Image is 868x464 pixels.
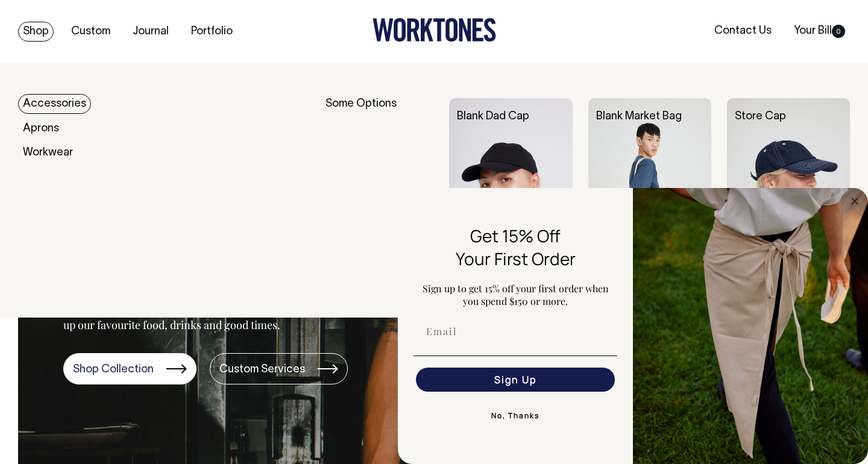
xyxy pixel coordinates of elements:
div: FLYOUT Form [398,188,868,464]
a: Custom Services [210,353,348,384]
a: Accessories [18,94,91,114]
span: Get 15% Off [470,224,561,247]
button: Close dialog [848,194,862,208]
a: Contact Us [709,21,776,41]
input: Email [416,319,615,343]
button: Sign Up [416,368,615,392]
a: Your Bill0 [789,21,850,41]
img: underline [414,356,617,356]
a: Blank Market Bag [596,111,682,122]
div: Some Options [325,98,433,283]
span: Sign up to get 15% off your first order when you spend $150 or more. [423,282,609,307]
a: Journal [128,22,174,42]
span: Your First Order [456,247,576,270]
a: Blank Dad Cap [457,111,529,122]
a: Portfolio [186,22,237,42]
a: Aprons [18,119,64,139]
a: Custom [66,22,115,42]
span: 0 [832,25,845,38]
img: 5e34ad8f-4f05-4173-92a8-ea475ee49ac9.jpeg [633,188,868,464]
a: Workwear [18,143,78,163]
a: Store Cap [735,111,786,122]
a: Shop [18,22,54,42]
button: No, Thanks [414,404,617,428]
a: Shop Collection [63,353,197,384]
